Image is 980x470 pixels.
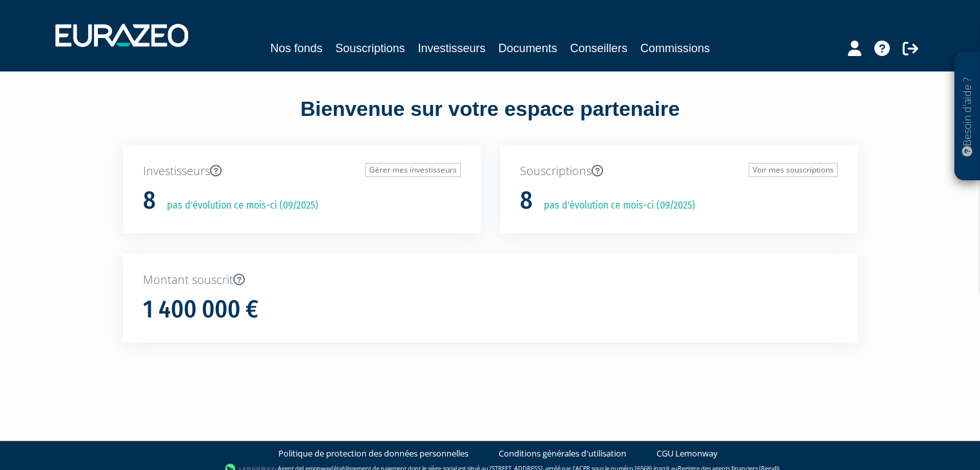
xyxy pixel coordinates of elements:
div: Bienvenue sur votre espace partenaire [113,95,867,145]
a: CGU Lemonway [657,447,718,460]
p: Montant souscrit [143,272,838,288]
a: Investisseurs [418,39,485,57]
a: Gérer mes investisseurs [365,163,461,177]
a: Souscriptions [335,39,405,57]
p: pas d'évolution ce mois-ci (09/2025) [535,198,695,213]
h1: 1 400 000 € [143,296,258,323]
a: Documents [499,39,557,57]
a: Nos fonds [270,39,322,57]
p: Souscriptions [520,163,838,180]
p: pas d'évolution ce mois-ci (09/2025) [158,198,318,213]
a: Commissions [640,39,710,57]
a: Politique de protection des données personnelles [278,447,468,460]
p: Besoin d'aide ? [960,59,975,174]
a: Conditions générales d'utilisation [499,447,626,460]
h1: 8 [143,187,156,214]
a: Voir mes souscriptions [749,163,838,177]
img: 1732889491-logotype_eurazeo_blanc_rvb.png [55,24,188,47]
h1: 8 [520,187,533,214]
p: Investisseurs [143,163,461,180]
a: Conseillers [570,39,628,57]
